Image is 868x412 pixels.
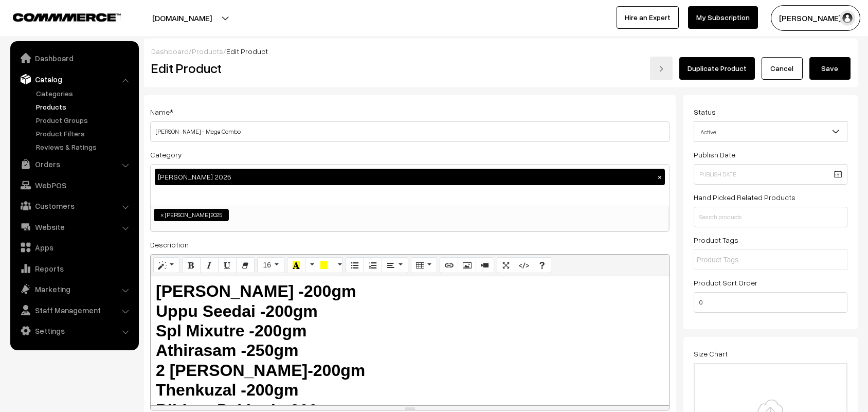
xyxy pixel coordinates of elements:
button: [DOMAIN_NAME] [116,5,248,31]
h2: Edit Product [151,60,433,76]
a: Categories [33,88,135,99]
input: Name [150,121,670,142]
a: WebPOS [13,176,135,194]
a: Catalog [13,70,135,88]
a: Reports [13,259,135,278]
a: Staff Management [13,301,135,319]
b: Athirasam -250gm [156,341,298,360]
div: / / [151,46,851,57]
span: Edit Product [226,47,268,56]
b: [PERSON_NAME] -200gm [156,282,356,300]
label: Product Tags [694,235,738,245]
div: [PERSON_NAME] 2025 [155,169,665,185]
label: Size Chart [694,348,728,359]
a: Product Filters [33,128,135,139]
label: Publish Date [694,149,735,160]
input: Product Tags [697,255,787,265]
button: [PERSON_NAME] s… [771,5,860,31]
b: Spl Mixutre -200gm [156,321,306,340]
a: Marketing [13,280,135,298]
button: Underline (CTRL+U) [218,257,237,274]
button: Full Screen [497,257,515,274]
div: resize [151,405,669,410]
button: Picture [458,257,476,274]
img: user [840,10,855,26]
label: Product Sort Order [694,277,757,288]
a: My Subscription [688,6,758,29]
input: Publish Date [694,164,848,185]
button: Link (CTRL+K) [440,257,458,274]
button: Recent Color [287,257,305,274]
img: right-arrow.png [658,66,664,72]
button: Style [153,257,179,274]
button: Video [476,257,494,274]
a: Apps [13,238,135,257]
label: Hand Picked Related Products [694,192,795,203]
button: Bold (CTRL+B) [182,257,201,274]
input: Search products [694,207,848,227]
label: Status [694,106,716,117]
button: Save [809,57,851,80]
button: × [655,172,664,182]
a: Products [33,101,135,112]
b: 2 [PERSON_NAME]-200gm [156,361,365,380]
a: Customers [13,196,135,215]
a: Reviews & Ratings [33,141,135,152]
span: Active [694,121,848,142]
span: Active [694,123,847,141]
span: 16 [263,261,271,269]
button: Italic (CTRL+I) [200,257,219,274]
button: Unordered list (CTRL+SHIFT+NUM7) [346,257,364,274]
button: Paragraph [382,257,408,274]
a: Duplicate Product [679,57,755,80]
button: More Color [333,257,343,274]
button: Help [533,257,551,274]
b: Uppu Seedai -200gm [156,302,318,320]
button: Table [411,257,437,274]
img: COMMMERCE [13,13,121,21]
a: Dashboard [13,49,135,67]
input: Enter Number [694,292,848,313]
button: Font Size [257,257,284,274]
a: Product Groups [33,115,135,126]
a: Settings [13,321,135,340]
a: Website [13,218,135,236]
button: Background Color [315,257,333,274]
button: Code View [515,257,533,274]
a: Cancel [762,57,803,80]
label: Description [150,239,189,250]
b: Thenkuzal -200gm [156,381,298,399]
a: Orders [13,155,135,173]
a: Hire an Expert [617,6,679,29]
a: COMMMERCE [13,10,103,23]
button: Remove Font Style (CTRL+\) [236,257,255,274]
button: More Color [305,257,315,274]
button: Ordered list (CTRL+SHIFT+NUM8) [364,257,382,274]
label: Name [150,106,173,117]
a: Products [192,47,223,56]
a: Dashboard [151,47,189,56]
